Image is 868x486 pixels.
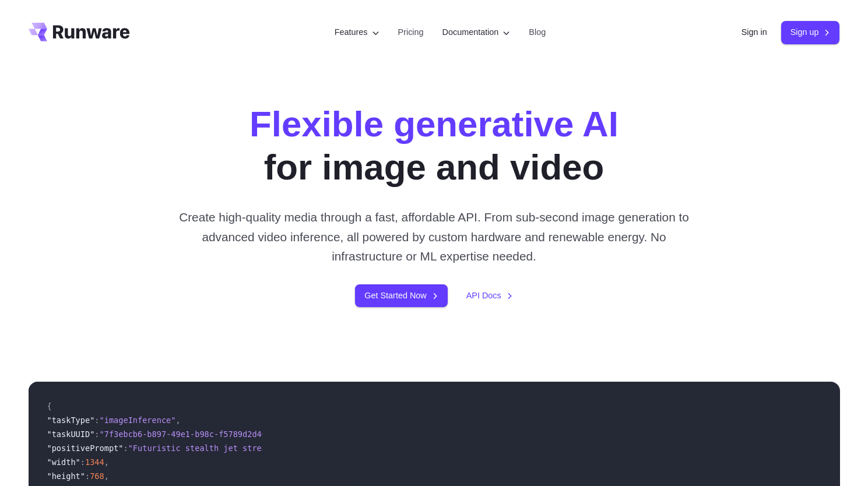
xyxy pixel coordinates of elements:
[85,471,90,481] span: :
[104,457,109,467] span: ,
[466,289,513,302] a: API Docs
[249,104,619,144] strong: Flexible generative AI
[123,443,128,453] span: :
[100,429,281,439] span: "7f3ebcb6-b897-49e1-b98c-f5789d2d40d7"
[175,415,180,425] span: ,
[47,429,95,439] span: "taskUUID"
[29,23,130,41] a: Go to /
[47,402,52,411] span: {
[781,21,840,44] a: Sign up
[442,26,511,39] label: Documentation
[104,471,109,481] span: ,
[47,443,124,453] span: "positivePrompt"
[94,429,99,439] span: :
[128,443,563,453] span: "Futuristic stealth jet streaking through a neon-lit cityscape with glowing purple exhaust"
[249,103,619,189] h1: for image and video
[80,457,85,467] span: :
[100,415,176,425] span: "imageInference"
[529,26,546,39] a: Blog
[85,457,104,467] span: 1344
[742,26,767,39] a: Sign in
[47,415,95,425] span: "taskType"
[47,457,80,467] span: "width"
[398,26,424,39] a: Pricing
[94,415,99,425] span: :
[90,471,104,481] span: 768
[47,471,85,481] span: "height"
[335,26,379,39] label: Features
[174,207,694,266] p: Create high-quality media through a fast, affordable API. From sub-second image generation to adv...
[355,284,447,307] a: Get Started Now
